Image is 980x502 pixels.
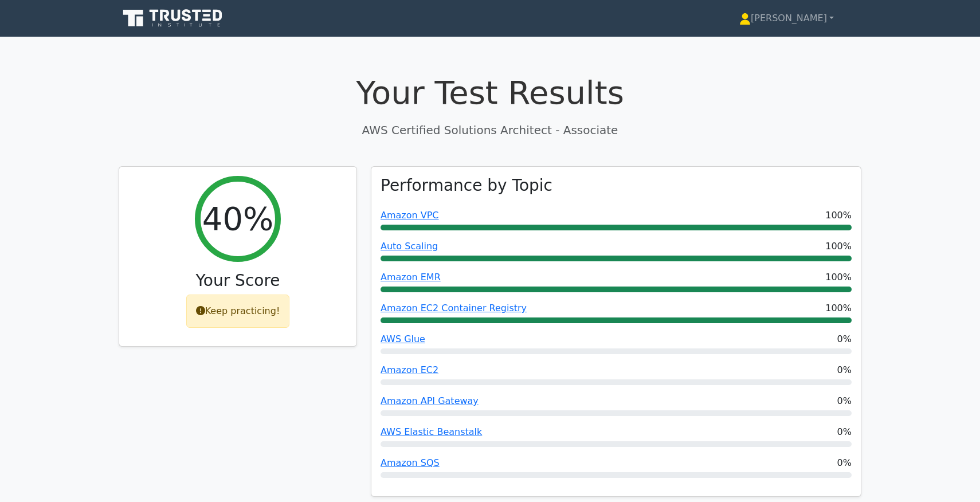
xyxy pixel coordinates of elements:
[119,121,861,139] p: AWS Certified Solutions Architect - Associate
[825,209,852,222] span: 100%
[837,425,852,439] span: 0%
[825,301,852,315] span: 100%
[381,426,482,437] a: AWS Elastic Beanstalk
[825,240,852,253] span: 100%
[381,395,479,406] a: Amazon API Gateway
[837,363,852,377] span: 0%
[825,270,852,284] span: 100%
[837,394,852,408] span: 0%
[837,332,852,346] span: 0%
[381,176,552,195] h3: Performance by Topic
[128,271,347,291] h3: Your Score
[381,210,439,221] a: Amazon VPC
[381,364,438,375] a: Amazon EC2
[119,73,861,112] h1: Your Test Results
[381,272,441,283] a: Amazon EMR
[381,303,527,313] a: Amazon EC2 Container Registry
[202,199,273,238] h2: 40%
[186,295,290,328] div: Keep practicing!
[712,7,861,30] a: [PERSON_NAME]
[381,241,438,252] a: Auto Scaling
[381,334,425,344] a: AWS Glue
[837,456,852,470] span: 0%
[381,457,440,468] a: Amazon SQS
